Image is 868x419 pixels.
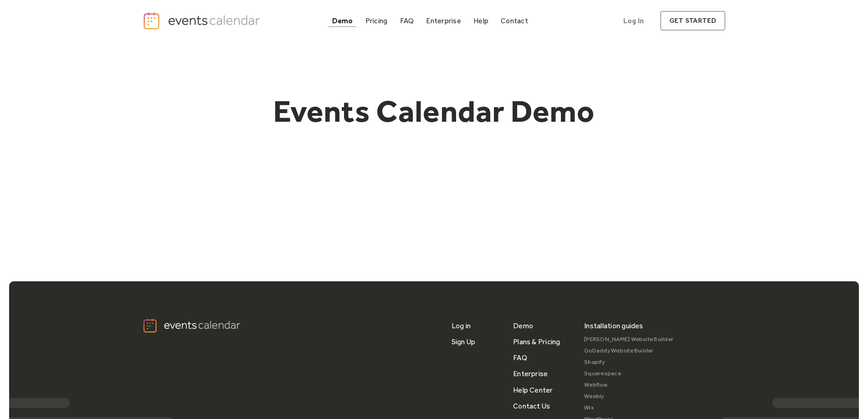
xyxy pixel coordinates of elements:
[452,318,471,334] a: Log in
[259,93,609,130] h1: Events Calendar Demo
[584,402,673,414] a: Wix
[497,15,532,27] a: Contact
[513,350,527,366] a: FAQ
[584,391,673,402] a: Weebly
[501,18,528,23] div: Contact
[584,357,673,368] a: Shopify
[584,368,673,379] a: Squarespace
[473,18,488,23] div: Help
[452,334,476,350] a: Sign Up
[143,11,263,30] a: home
[329,15,357,27] a: Demo
[584,379,673,391] a: Webflow
[513,318,533,334] a: Demo
[362,15,391,27] a: Pricing
[426,18,461,23] div: Enterprise
[513,366,548,382] a: Enterprise
[513,398,550,414] a: Contact Us
[422,15,464,27] a: Enterprise
[470,15,492,27] a: Help
[332,18,353,23] div: Demo
[660,11,725,31] a: get started
[584,318,643,334] div: Installation guides
[584,345,673,357] a: GoDaddy Website Builder
[513,382,553,398] a: Help Center
[365,18,388,23] div: Pricing
[400,18,414,23] div: FAQ
[513,334,560,350] a: Plans & Pricing
[584,334,673,345] a: [PERSON_NAME] Website Builder
[396,15,418,27] a: FAQ
[614,11,653,31] a: Log In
